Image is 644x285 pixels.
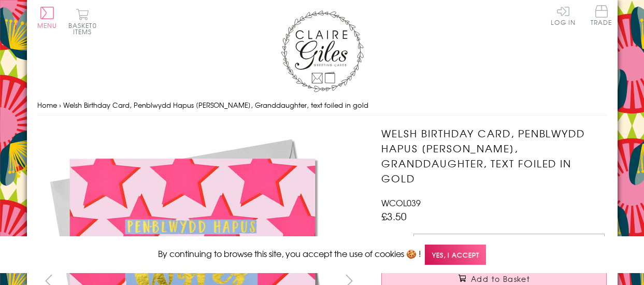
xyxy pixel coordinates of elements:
a: Trade [591,5,612,27]
nav: breadcrumbs [37,95,607,116]
span: £3.50 [381,209,407,223]
span: Welsh Birthday Card, Penblwydd Hapus [PERSON_NAME], Granddaughter, text foiled in gold [63,100,368,110]
span: 0 items [73,21,97,36]
button: Basket0 items [68,8,97,35]
a: Home [37,100,57,110]
img: Claire Giles Greetings Cards [281,10,364,92]
a: Log In [551,5,576,25]
span: WCOL039 [381,196,421,209]
span: Menu [37,21,58,30]
button: Menu [37,7,58,28]
span: Add to Basket [471,274,530,284]
span: Trade [591,5,612,25]
span: › [59,100,61,110]
span: Yes, I accept [425,245,486,265]
h1: Welsh Birthday Card, Penblwydd Hapus [PERSON_NAME], Granddaughter, text foiled in gold [381,126,607,186]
